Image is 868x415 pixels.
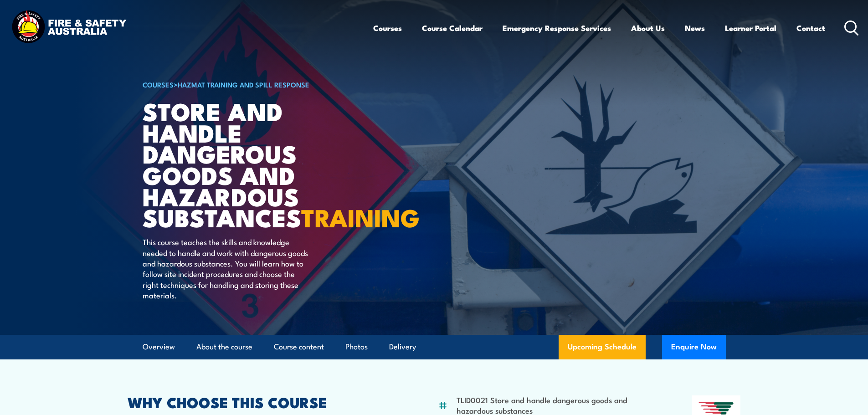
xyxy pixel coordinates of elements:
[178,79,309,89] a: HAZMAT Training and Spill Response
[143,335,175,359] a: Overview
[345,335,368,359] a: Photos
[143,236,309,300] p: This course teaches the skills and knowledge needed to handle and work with dangerous goods and h...
[128,395,394,408] h2: WHY CHOOSE THIS COURSE
[143,79,368,90] h6: >
[143,100,368,228] h1: Store And Handle Dangerous Goods and Hazardous Substances
[796,16,825,40] a: Contact
[503,16,611,40] a: Emergency Response Services
[422,16,483,40] a: Course Calendar
[301,198,420,236] strong: TRAINING
[662,335,726,359] button: Enquire Now
[389,335,416,359] a: Delivery
[559,335,646,359] a: Upcoming Schedule
[725,16,776,40] a: Learner Portal
[196,335,252,359] a: About the course
[373,16,402,40] a: Courses
[631,16,665,40] a: About Us
[274,335,324,359] a: Course content
[685,16,705,40] a: News
[143,79,174,89] a: COURSES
